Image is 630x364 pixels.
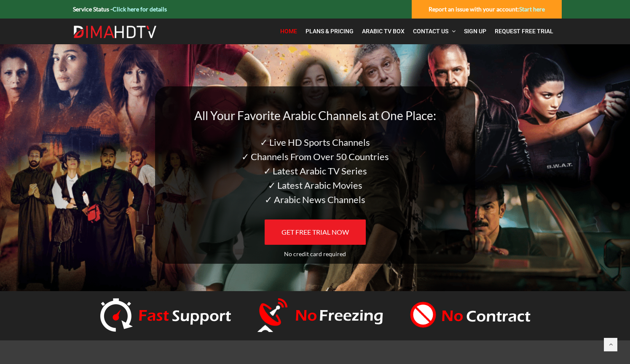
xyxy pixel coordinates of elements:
span: Arabic TV Box [362,28,405,35]
a: Request Free Trial [491,23,558,40]
a: Start here [519,5,545,13]
a: Back to top [604,338,617,351]
span: Request Free Trial [495,28,553,35]
span: ✓ Live HD Sports Channels [260,136,370,148]
span: GET FREE TRIAL NOW [281,228,349,236]
a: Plans & Pricing [301,23,358,40]
span: Home [280,28,297,35]
a: Arabic TV Box [358,23,409,40]
strong: Service Status - [73,5,167,13]
span: No credit card required [284,250,346,257]
span: ✓ Arabic News Channels [265,194,365,205]
span: ✓ Channels From Over 50 Countries [241,151,389,162]
a: GET FREE TRIAL NOW [265,219,366,245]
span: Contact Us [413,28,448,35]
span: All Your Favorite Arabic Channels at One Place: [194,108,436,123]
a: Sign Up [460,23,491,40]
span: Plans & Pricing [306,28,354,35]
span: ✓ Latest Arabic Movies [268,179,362,191]
span: Sign Up [464,28,486,35]
a: Home [276,23,301,40]
img: Dima HDTV [73,25,157,39]
a: Contact Us [409,23,460,40]
span: ✓ Latest Arabic TV Series [263,165,367,177]
a: Click here for details [113,5,167,13]
strong: Report an issue with your account: [429,5,545,13]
